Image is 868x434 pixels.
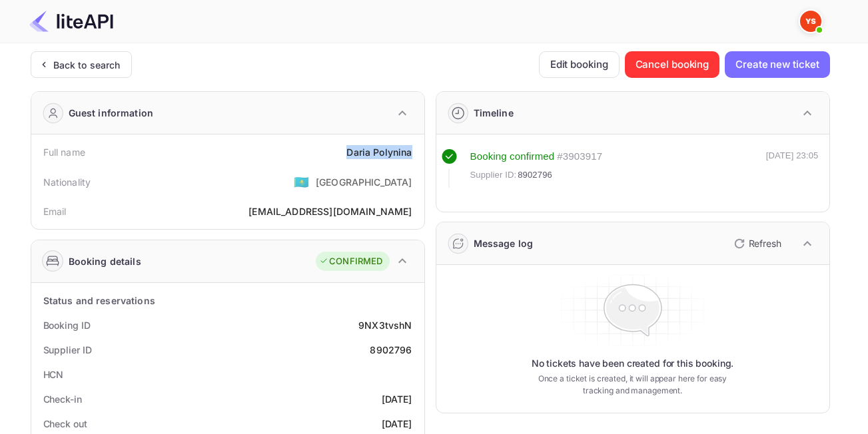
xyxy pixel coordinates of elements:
div: # 3903917 [557,149,602,164]
div: Supplier ID [43,343,92,357]
div: [EMAIL_ADDRESS][DOMAIN_NAME] [248,204,412,218]
p: Once a ticket is created, it will appear here for easy tracking and management. [528,373,738,397]
div: Email [43,204,67,218]
p: No tickets have been created for this booking. [532,357,734,370]
div: [GEOGRAPHIC_DATA] [316,175,412,189]
div: Booking confirmed [470,149,555,164]
div: 8902796 [370,343,412,357]
div: Status and reservations [43,294,155,308]
div: Daria Polynina [346,145,412,159]
button: Edit booking [539,51,620,78]
div: Timeline [474,106,514,120]
div: Booking details [69,254,141,268]
button: Cancel booking [625,51,720,78]
div: Guest information [69,106,154,120]
div: Back to search [53,58,121,72]
div: Full name [43,145,85,159]
span: 8902796 [518,168,552,182]
img: Yandex Support [800,11,821,32]
div: Nationality [43,175,91,189]
div: CONFIRMED [319,255,382,268]
div: [DATE] [382,392,412,406]
img: LiteAPI Logo [29,11,113,32]
span: United States [294,170,309,194]
div: [DATE] [382,417,412,431]
div: Booking ID [43,318,91,332]
div: Check-in [43,392,82,406]
div: HCN [43,367,64,381]
p: Refresh [749,236,781,250]
div: [DATE] 23:05 [766,149,819,188]
div: 9NX3tvshN [358,318,412,332]
span: Supplier ID: [470,168,517,182]
button: Create new ticket [725,51,829,78]
div: Check out [43,417,87,431]
div: Message log [474,236,534,250]
button: Refresh [726,233,787,254]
